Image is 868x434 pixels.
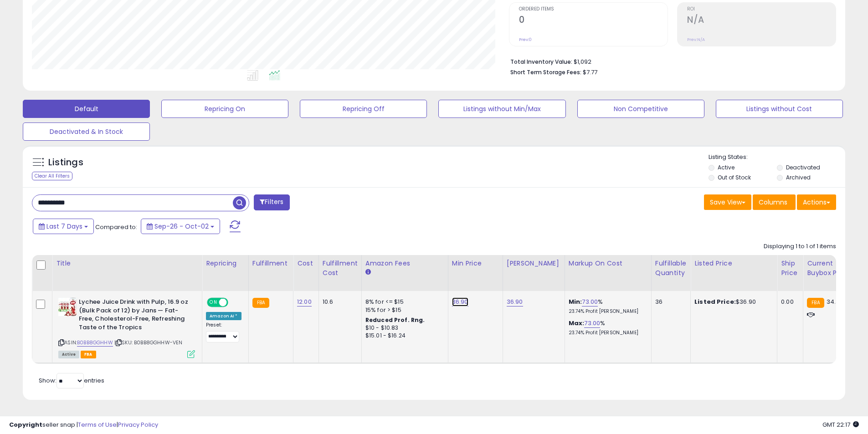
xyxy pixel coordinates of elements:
span: 34.38 [827,297,843,306]
a: 36.90 [452,297,468,306]
div: Markup on Cost [569,259,647,268]
span: All listings currently available for purchase on Amazon [58,351,79,358]
button: Default [23,100,150,118]
span: $7.77 [583,68,597,77]
div: Displaying 1 to 1 of 1 items [764,242,836,251]
div: Fulfillment [252,259,289,268]
label: Archived [786,174,811,181]
button: Listings without Min/Max [438,100,565,118]
span: OFF [227,299,241,306]
small: FBA [807,298,824,308]
small: FBA [252,298,269,308]
b: Lychee Juice Drink with Pulp, 16.9 oz (Bulk Pack of 12) by Jans — Fat-Free, Cholesterol-Free, Ref... [79,298,190,334]
a: 73.00 [584,319,600,328]
h5: Listings [48,156,83,169]
span: Columns [759,198,787,207]
span: Compared to: [95,223,137,231]
a: B0BB8GGHHW [77,339,113,347]
b: Total Inventory Value: [510,58,572,66]
label: Out of Stock [718,174,751,181]
button: Deactivated & In Stock [23,123,150,141]
div: [PERSON_NAME] [507,259,561,268]
p: 23.74% Profit [PERSON_NAME] [569,308,644,315]
p: Listing States: [709,153,845,162]
span: ON [208,299,219,306]
div: Repricing [206,259,245,268]
h2: N/A [687,15,836,27]
button: Last 7 Days [33,219,94,234]
div: % [569,319,644,336]
a: 36.90 [507,297,523,306]
button: Repricing On [161,100,288,118]
div: Fulfillable Quantity [655,259,687,278]
label: Active [718,163,734,171]
div: Fulfillment Cost [323,259,358,278]
span: 2025-10-11 22:17 GMT [822,420,859,429]
div: Preset: [206,322,241,342]
div: $36.90 [694,298,770,306]
a: 12.00 [297,297,312,306]
img: 51-KGeB2ZNL._SL40_.jpg [58,298,77,316]
div: 36 [655,298,683,306]
div: Clear All Filters [32,172,72,180]
span: FBA [81,351,96,358]
button: Non Competitive [577,100,704,118]
small: Amazon Fees. [365,268,371,276]
div: Title [56,259,198,268]
span: Sep-26 - Oct-02 [154,222,209,231]
span: Show: entries [39,376,104,385]
div: Min Price [452,259,499,268]
strong: Copyright [9,420,42,429]
a: 73.00 [582,297,598,306]
div: Listed Price [694,259,773,268]
label: Deactivated [786,163,820,171]
div: 15% for > $15 [365,306,441,314]
div: 0.00 [781,298,796,306]
b: Reduced Prof. Rng. [365,316,425,324]
span: Last 7 Days [46,222,82,231]
div: Cost [297,259,315,268]
b: Min: [569,297,582,306]
button: Repricing Off [300,100,427,118]
span: | SKU: B0BB8GGHHW-VEN [114,339,183,346]
b: Listed Price: [694,297,736,306]
span: ROI [687,7,836,12]
small: Prev: N/A [687,37,705,42]
a: Terms of Use [78,420,117,429]
a: Privacy Policy [118,420,158,429]
button: Actions [797,194,836,210]
div: seller snap | | [9,421,158,429]
div: % [569,298,644,315]
div: ASIN: [58,298,195,357]
button: Sep-26 - Oct-02 [141,219,220,234]
div: $15.01 - $16.24 [365,332,441,340]
button: Listings without Cost [716,100,843,118]
div: 10.6 [323,298,354,306]
button: Save View [704,194,751,210]
div: $10 - $10.83 [365,324,441,332]
div: Amazon AI * [206,312,241,320]
b: Short Term Storage Fees: [510,68,581,76]
small: Prev: 0 [519,37,532,42]
span: Ordered Items [519,7,668,12]
b: Max: [569,319,585,327]
div: 8% for <= $15 [365,298,441,306]
button: Columns [753,194,796,210]
div: Amazon Fees [365,259,444,268]
button: Filters [254,194,289,210]
div: Current Buybox Price [807,259,854,278]
div: Ship Price [781,259,799,278]
li: $1,092 [510,56,829,66]
h2: 0 [519,15,668,27]
p: 23.74% Profit [PERSON_NAME] [569,330,644,336]
th: The percentage added to the cost of goods (COGS) that forms the calculator for Min & Max prices. [565,255,651,291]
